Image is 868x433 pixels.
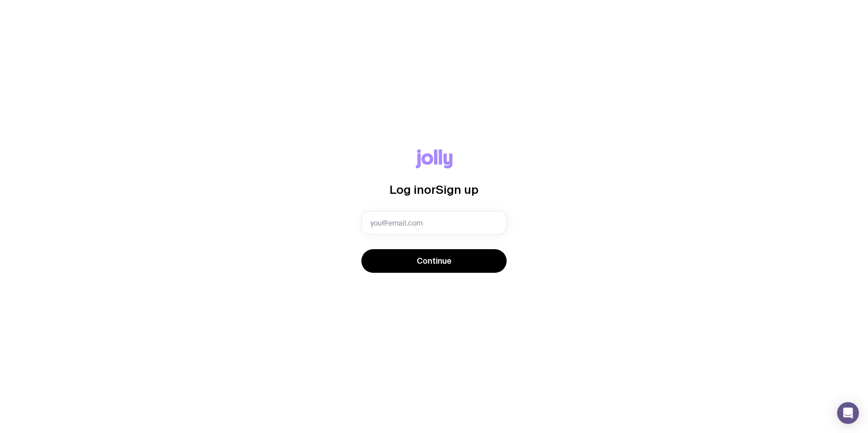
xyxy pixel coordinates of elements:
span: or [424,183,436,196]
span: Sign up [436,183,478,196]
span: Continue [417,256,452,266]
div: Open Intercom Messenger [837,402,859,424]
input: you@email.com [361,211,507,235]
button: Continue [361,249,507,273]
span: Log in [390,183,424,196]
